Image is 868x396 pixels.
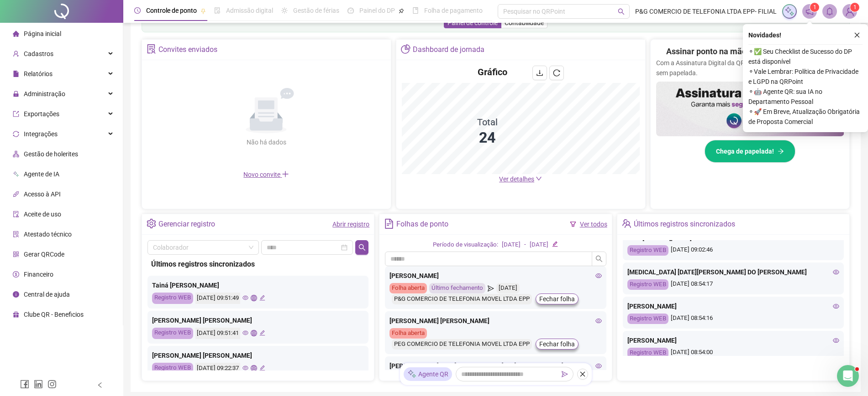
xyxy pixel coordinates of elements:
span: eye [595,318,602,324]
span: Exportações [24,110,59,118]
span: solution [147,44,156,54]
span: file-text [384,219,394,228]
span: eye [242,365,248,371]
span: clock-circle [134,7,141,14]
span: api [13,191,19,197]
a: Ver todos [580,221,607,228]
span: eye [242,295,248,301]
div: Último fechamento [429,283,485,293]
button: Fechar folha [536,293,579,304]
span: Admissão digital [226,7,273,14]
span: setting [147,219,156,228]
span: 1 [813,4,816,10]
span: Controle de ponto [146,7,197,14]
span: reload [553,69,560,77]
img: sparkle-icon.fc2bf0ac1784a2077858766a79e2daf3.svg [407,370,416,379]
span: Relatórios [24,70,53,77]
span: eye [833,303,839,309]
div: Folhas de ponto [396,216,448,232]
div: [DATE] [496,283,520,293]
span: dashboard [347,7,354,14]
div: Registro WEB [152,328,193,339]
span: Gestão de holerites [24,150,78,158]
span: Gestão de férias [293,7,339,14]
span: global [251,365,257,371]
div: PEG COMERCIO DE TELEFONIA MOVEL LTDA EPP [392,339,532,350]
span: eye [595,363,602,369]
span: Clube QR - Beneficios [24,311,84,318]
span: Novo convite [243,171,289,178]
span: Fechar folha [539,294,575,304]
div: Tainá [PERSON_NAME] [152,280,364,290]
span: Administração [24,90,65,98]
a: Abrir registro [332,221,369,228]
div: [PERSON_NAME] [627,335,839,345]
div: [DATE] 09:22:37 [195,363,240,374]
span: P&G COMERCIO DE TELEFONIA LTDA EPP- FILIAL [635,6,777,16]
span: qrcode [13,251,19,257]
span: lock [13,91,19,97]
button: Fechar folha [536,339,579,350]
span: search [358,244,366,251]
span: pushpin [200,8,206,14]
span: filter [570,221,576,227]
span: book [412,7,419,14]
span: send [488,283,494,293]
span: 1 [853,4,857,10]
span: edit [552,241,558,247]
span: instagram [47,380,57,389]
div: [DATE] [502,240,521,250]
div: - [524,240,526,250]
span: arrow-right [778,148,784,154]
div: [DATE] 09:51:41 [195,328,240,339]
div: [PERSON_NAME] [627,301,839,311]
div: Folha aberta [389,328,427,339]
span: plus [282,170,289,178]
div: Registro WEB [627,314,668,324]
span: bell [826,7,834,15]
span: dollar [13,271,19,278]
div: P&G COMERCIO DE TELEFONIA MOVEL LTDA EPP [392,294,532,304]
span: gift [13,311,19,318]
span: Agente de IA [24,170,59,178]
iframe: Intercom live chat [837,365,859,387]
span: download [536,69,543,77]
div: [DATE] 09:02:46 [627,245,839,256]
div: Registro WEB [627,279,668,290]
div: [PERSON_NAME] [PERSON_NAME] [389,316,601,326]
span: down [536,175,542,182]
span: Gerar QRCode [24,251,64,258]
span: export [13,111,19,117]
span: edit [259,330,265,336]
span: edit [259,295,265,301]
div: Convites enviados [158,42,217,57]
span: eye [833,337,839,344]
span: Fechar folha [539,339,575,349]
img: sparkle-icon.fc2bf0ac1784a2077858766a79e2daf3.svg [784,6,794,16]
span: Atestado técnico [24,231,72,238]
div: [DATE] 08:54:00 [627,348,839,358]
span: search [595,255,603,262]
span: Painel de controle [447,19,498,26]
span: ⚬ Vale Lembrar: Política de Privacidade e LGPD na QRPoint [748,67,863,87]
div: [DATE] 08:54:17 [627,279,839,290]
span: linkedin [34,380,43,389]
span: Novidades ! [748,30,781,40]
div: [PERSON_NAME] [389,271,601,281]
span: facebook [20,380,29,389]
span: Contabilidade [505,19,544,26]
span: info-circle [13,291,19,298]
h2: Assinar ponto na mão? Isso ficou no passado! [666,45,834,58]
div: Registro WEB [627,348,668,358]
span: Integrações [24,130,58,138]
img: 7483 [843,5,857,18]
sup: Atualize o seu contato no menu Meus Dados [850,3,859,12]
span: audit [13,211,19,217]
div: Período de visualização: [433,240,498,250]
div: Registro WEB [627,245,668,256]
span: edit [259,365,265,371]
div: Gerenciar registro [158,216,215,232]
span: sync [13,131,19,137]
div: [PERSON_NAME] [PERSON_NAME] [152,315,364,325]
span: ⚬ ✅ Seu Checklist de Sucesso do DP está disponível [748,46,863,67]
